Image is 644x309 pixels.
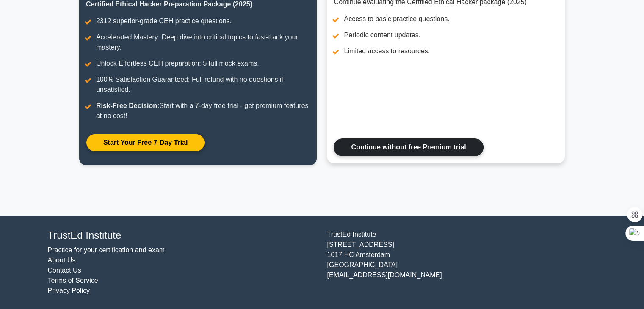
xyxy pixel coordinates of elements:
a: Terms of Service [48,277,98,284]
a: Contact Us [48,267,81,274]
a: About Us [48,257,76,264]
h4: TrustEd Institute [48,229,317,242]
a: Start Your Free 7-Day Trial [86,134,205,152]
a: Continue without free Premium trial [334,138,483,156]
div: TrustEd Institute [STREET_ADDRESS] 1017 HC Amsterdam [GEOGRAPHIC_DATA] [EMAIL_ADDRESS][DOMAIN_NAME] [322,229,602,296]
a: Privacy Policy [48,287,90,294]
a: Practice for your certification and exam [48,246,165,254]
